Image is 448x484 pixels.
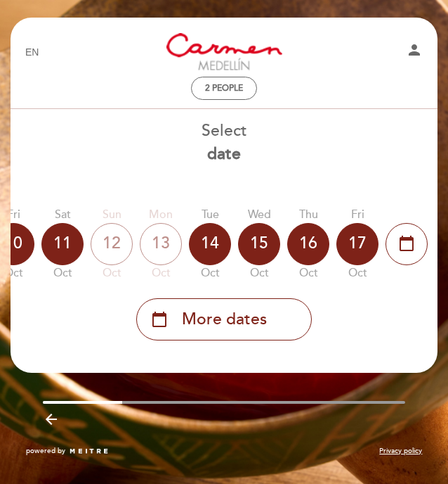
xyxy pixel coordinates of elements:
[140,265,182,281] div: Oct
[287,223,329,265] div: 16
[91,265,133,281] div: Oct
[41,207,84,223] div: Sat
[207,144,241,164] b: date
[398,231,415,255] i: calendar_today
[10,120,438,166] div: Select
[26,446,109,456] a: powered by
[41,265,84,281] div: Oct
[336,265,378,281] div: Oct
[406,42,423,58] i: person
[238,223,280,265] div: 15
[91,223,133,265] div: 12
[157,33,291,72] a: [PERSON_NAME][GEOGRAPHIC_DATA]
[336,223,378,265] div: 17
[43,411,60,428] i: arrow_backward
[336,207,378,223] div: Fri
[140,207,182,223] div: Mon
[91,207,133,223] div: Sun
[287,265,329,281] div: Oct
[406,42,423,63] button: person
[189,207,231,223] div: Tue
[182,308,267,331] span: More dates
[140,223,182,265] div: 13
[189,223,231,265] div: 14
[238,207,280,223] div: Wed
[41,223,84,265] div: 11
[238,265,280,281] div: Oct
[69,448,109,455] img: MEITRE
[189,265,231,281] div: Oct
[205,83,243,94] span: 2 people
[151,307,168,331] i: calendar_today
[379,446,422,456] a: Privacy policy
[287,207,329,223] div: Thu
[26,446,65,456] span: powered by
